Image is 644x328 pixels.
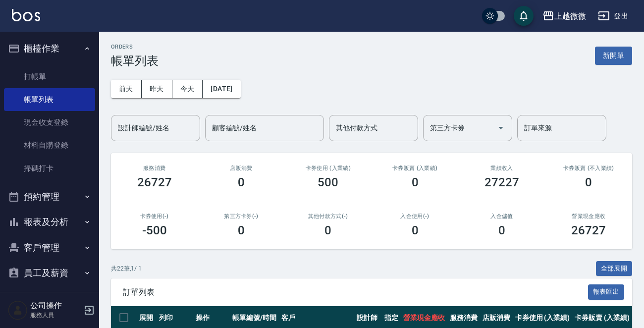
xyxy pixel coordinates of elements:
[4,260,95,286] button: 員工及薪資
[111,54,159,68] h3: 帳單列表
[4,65,95,88] a: 打帳單
[412,175,419,189] h3: 0
[383,213,446,219] h2: 入金使用(-)
[203,80,240,98] button: [DATE]
[595,51,632,60] a: 新開單
[514,6,534,26] button: save
[123,287,588,297] span: 訂單列表
[30,301,81,311] h5: 公司操作
[588,287,625,296] a: 報表匯出
[238,223,245,237] h3: 0
[594,7,632,25] button: 登出
[484,175,519,189] h3: 27227
[4,36,95,61] button: 櫃檯作業
[4,88,95,111] a: 帳單列表
[137,175,172,189] h3: 26727
[142,223,167,237] h3: -500
[470,165,533,171] h2: 業績收入
[123,213,186,219] h2: 卡券使用(-)
[557,213,620,219] h2: 營業現金應收
[8,300,28,320] img: Person
[585,175,592,189] h3: 0
[557,165,620,171] h2: 卡券販賣 (不入業績)
[210,165,272,171] h2: 店販消費
[238,175,245,189] h3: 0
[588,284,625,300] button: 報表匯出
[383,165,446,171] h2: 卡券販賣 (入業績)
[4,184,95,210] button: 預約管理
[4,286,95,312] button: 商品管理
[30,311,81,320] p: 服務人員
[172,80,203,98] button: 今天
[111,44,159,50] h2: ORDERS
[538,6,590,26] button: 上越微微
[210,213,272,219] h2: 第三方卡券(-)
[12,9,40,21] img: Logo
[4,111,95,134] a: 現金收支登錄
[4,157,95,180] a: 掃碼打卡
[4,209,95,235] button: 報表及分析
[324,223,331,237] h3: 0
[412,223,419,237] h3: 0
[596,261,633,276] button: 全部展開
[470,213,533,219] h2: 入金儲值
[4,134,95,157] a: 材料自購登錄
[4,235,95,261] button: 客戶管理
[297,165,360,171] h2: 卡券使用 (入業績)
[123,165,186,171] h3: 服務消費
[595,47,632,65] button: 新開單
[111,264,142,273] p: 共 22 筆, 1 / 1
[493,120,509,136] button: Open
[554,10,586,22] div: 上越微微
[111,80,142,98] button: 前天
[318,175,338,189] h3: 500
[297,213,360,219] h2: 其他付款方式(-)
[571,223,606,237] h3: 26727
[142,80,172,98] button: 昨天
[498,223,505,237] h3: 0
